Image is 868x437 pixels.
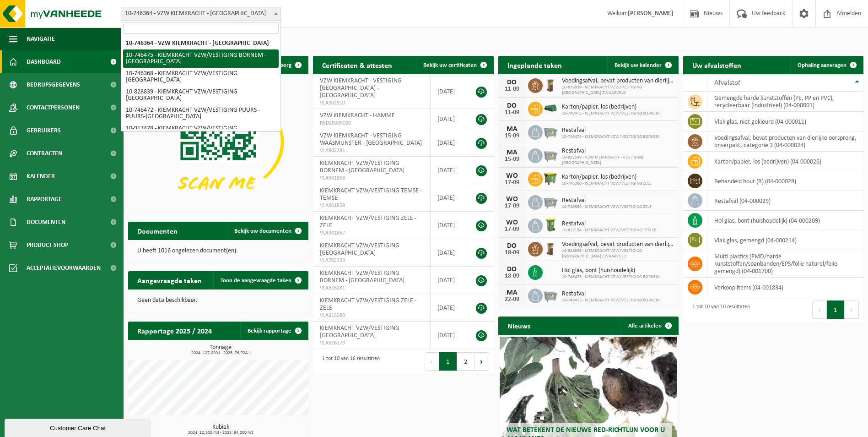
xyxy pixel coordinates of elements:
[137,297,299,304] p: Geen data beschikbaar.
[320,132,422,147] span: VZW KIEMKRACHT - VESTIGING WAASMUNSTER - [GEOGRAPHIC_DATA]
[123,68,279,86] li: 10-746368 - KIEMKRACHT VZW/VESTIGING [GEOGRAPHIC_DATA]
[503,126,521,133] div: MA
[121,7,281,21] span: 10-746364 - VZW KIEMKRACHT - HAMME
[798,62,846,68] span: Ophaling aanvragen
[498,317,539,334] h2: Nieuws
[133,351,308,355] span: 2024: 127,090 t - 2025: 76,724 t
[27,119,61,142] span: Gebruikers
[27,27,55,50] span: Navigatie
[431,212,467,239] td: [DATE]
[320,270,404,284] span: KIEMKRACHT VZW/VESTIGING BORNEM - [GEOGRAPHIC_DATA]
[320,99,423,107] span: VLA902910
[707,131,863,152] td: voedingsafval, bevat producten van dierlijke oorsprong, onverpakt, categorie 3 (04-000024)
[562,134,660,140] span: 10-746475 - KIEMKRACHT VZW/VESTIGING BORNEM
[431,74,467,109] td: [DATE]
[543,217,558,233] img: WB-0240-HPE-GN-50
[503,102,521,109] div: DO
[240,322,307,340] a: Bekijk rapportage
[707,211,863,230] td: hol glas, bont (huishoudelijk) (04-000209)
[320,175,423,182] span: VLA901858
[27,142,62,165] span: Contracten
[562,220,656,228] span: Restafval
[707,278,863,297] td: verkoop items (04-001834)
[562,174,652,181] span: Karton/papier, los (bedrijven)
[503,196,521,203] div: WO
[503,226,521,233] div: 17-09
[137,248,299,254] p: U heeft 1016 ongelezen document(en).
[562,77,674,85] span: Voedingsafval, bevat producten van dierlijke oorsprong, onverpakt, categorie 3
[562,228,656,233] span: 10-817154 - KIEMKRACHT VZW/VESTIGING TEMSE
[562,147,674,155] span: Restafval
[431,157,467,184] td: [DATE]
[320,215,416,229] span: KIEMKRACHT VZW/VESTIGING ZELE - ZELE
[431,294,467,322] td: [DATE]
[707,152,863,171] td: karton/papier, los (bedrijven) (04-000026)
[503,296,521,303] div: 22-09
[543,287,558,303] img: WB-2500-GAL-GY-04
[27,234,68,257] span: Product Shop
[543,170,558,186] img: WB-1100-HPE-GN-50
[543,194,558,209] img: WB-2500-GAL-GY-04
[714,79,740,87] span: Afvalstof
[320,339,423,347] span: VLA616279
[320,325,399,339] span: KIEMKRACHT VZW/VESTIGING [GEOGRAPHIC_DATA]
[688,300,750,320] div: 1 tot 10 van 10 resultaten
[707,112,863,131] td: vlak glas, niet gekleurd (04-000011)
[707,230,863,250] td: vlak glas, gemengd (04-000214)
[812,300,827,319] button: Previous
[707,92,863,112] td: gemengde harde kunststoffen (PE, PP en PVC), recycleerbaar (industrieel) (04-000001)
[431,322,467,349] td: [DATE]
[320,77,402,99] span: VZW KIEMKRACHT - VESTIGING [GEOGRAPHIC_DATA] - [GEOGRAPHIC_DATA]
[27,211,65,234] span: Documenten
[320,297,416,311] span: KIEMKRACHT VZW/VESTIGING ZELE - ZELE
[628,10,674,17] strong: [PERSON_NAME]
[123,86,279,104] li: 10-828839 - KIEMKRACHT VZW/VESTIGING [GEOGRAPHIC_DATA]
[562,111,660,116] span: 10-746475 - KIEMKRACHT VZW/VESTIGING BORNEM
[27,165,55,188] span: Kalender
[128,322,221,339] h2: Rapportage 2025 / 2024
[320,202,423,209] span: VLA901859
[320,257,423,264] span: VLA702323
[320,120,423,127] span: RED25005020
[320,284,423,292] span: VLA616281
[607,56,678,74] a: Bekijk uw kalender
[503,203,521,209] div: 17-09
[562,104,660,111] span: Karton/papier, los (bedrijven)
[543,124,558,139] img: WB-2500-GAL-GY-04
[5,417,153,437] iframe: chat widget
[503,219,521,226] div: WO
[313,56,401,74] h2: Certificaten & attesten
[133,424,308,435] h3: Kubiek
[425,352,439,371] button: Previous
[457,352,475,371] button: 2
[562,241,674,248] span: Voedingsafval, bevat producten van dierlijke oorsprong, onverpakt, categorie 3
[503,109,521,116] div: 11-09
[503,133,521,139] div: 15-09
[562,127,660,134] span: Restafval
[320,229,423,237] span: VLA901857
[562,85,674,96] span: 10-828839 - KIEMKRACHT VZW/VESTIGING [GEOGRAPHIC_DATA] ZWAARVELD
[320,312,423,319] span: VLA616280
[320,160,404,174] span: KIEMKRACHT VZW/VESTIGING BORNEM - [GEOGRAPHIC_DATA]
[503,149,521,156] div: MA
[543,104,558,112] img: HK-XK-22-GN-00
[431,184,467,212] td: [DATE]
[503,156,521,163] div: 15-09
[423,62,477,68] span: Bekijk uw certificaten
[498,56,571,74] h2: Ingeplande taken
[683,56,750,74] h2: Uw afvalstoffen
[27,257,101,279] span: Acceptatievoorwaarden
[27,50,61,73] span: Dashboard
[503,273,521,279] div: 18-09
[621,317,678,335] a: Alle artikelen
[128,222,187,240] h2: Documenten
[562,298,660,303] span: 10-746475 - KIEMKRACHT VZW/VESTIGING BORNEM
[562,274,660,280] span: 10-746475 - KIEMKRACHT VZW/VESTIGING BORNEM
[320,242,399,257] span: KIEMKRACHT VZW/VESTIGING [GEOGRAPHIC_DATA]
[845,300,859,319] button: Next
[27,73,80,96] span: Bedrijfsgegevens
[503,250,521,256] div: 18-09
[221,278,291,284] span: Toon de aangevraagde taken
[123,38,279,49] li: 10-746364 - VZW KIEMKRACHT - [GEOGRAPHIC_DATA]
